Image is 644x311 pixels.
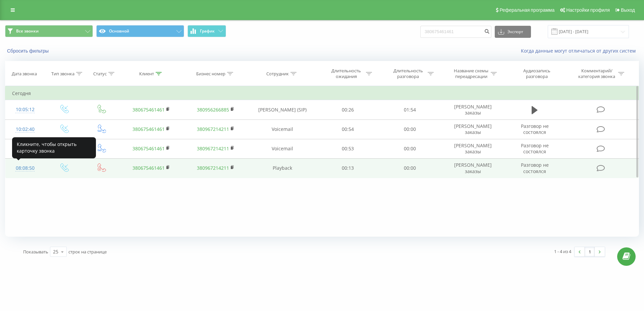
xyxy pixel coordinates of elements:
td: Playback [248,158,317,178]
span: Реферальная программа [499,7,554,13]
a: 380967214211 [197,126,229,132]
td: Сегодня [5,87,639,100]
span: Разговор не состоялся [521,142,549,155]
div: Бизнес номер [196,71,225,77]
td: [PERSON_NAME] (SIP) [248,100,317,120]
span: Разговор не состоялся [521,123,549,135]
button: Экспорт [495,26,531,38]
span: График [200,29,215,33]
div: 10:02:40 [12,123,38,136]
button: Все звонки [5,25,93,37]
div: Название схемы переадресации [453,68,489,79]
div: Кликните, чтобы открыть карточку звонка [12,137,96,158]
div: Статус [93,71,107,77]
td: 00:00 [379,139,440,158]
a: 1 [585,247,595,256]
td: Voicemail [248,139,317,158]
td: 00:00 [379,120,440,139]
span: Показывать [23,249,48,255]
a: 380675461461 [132,145,165,152]
input: Поиск по номеру [420,26,491,38]
div: 25 [53,248,58,255]
td: [PERSON_NAME] заказы [441,120,505,139]
td: 01:54 [379,100,440,120]
a: Когда данные могут отличаться от других систем [521,48,639,54]
td: 00:13 [317,158,379,178]
td: 00:53 [317,139,379,158]
div: 08:08:50 [12,162,38,175]
td: 00:00 [379,158,440,178]
a: 380956266885 [197,106,229,113]
a: 380675461461 [132,106,165,113]
div: Длительность ожидания [328,68,364,79]
div: Длительность разговора [390,68,426,79]
a: 380967214211 [197,165,229,171]
span: Настройки профиля [566,7,610,13]
td: [PERSON_NAME] заказы [441,139,505,158]
div: Клиент [139,71,154,77]
td: 00:26 [317,100,379,120]
span: Все звонки [16,28,39,34]
a: 380967214211 [197,145,229,152]
button: Сбросить фильтры [5,48,52,54]
td: [PERSON_NAME] заказы [441,158,505,178]
button: Основной [96,25,184,37]
a: 380675461461 [132,165,165,171]
span: Разговор не состоялся [521,162,549,174]
div: Сотрудник [266,71,289,77]
div: Аудиозапись разговора [515,68,559,79]
div: 1 - 4 из 4 [554,248,571,255]
td: [PERSON_NAME] заказы [441,100,505,120]
button: График [187,25,226,37]
td: 00:54 [317,120,379,139]
td: Voicemail [248,120,317,139]
a: 380675461461 [132,126,165,132]
div: 10:05:12 [12,103,38,116]
div: Дата звонка [12,71,37,77]
span: Выход [621,7,635,13]
div: Тип звонка [51,71,74,77]
div: Комментарий/категория звонка [577,68,616,79]
span: строк на странице [68,249,107,255]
